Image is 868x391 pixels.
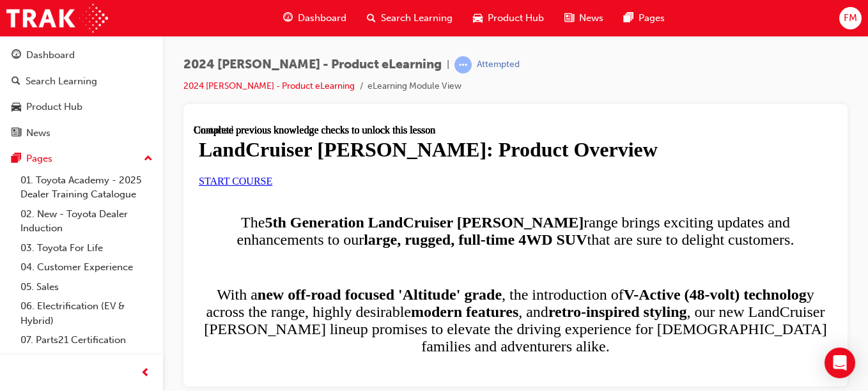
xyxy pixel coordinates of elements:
[488,11,544,26] span: Product Hub
[357,5,463,31] a: search-iconSearch Learning
[579,11,603,26] span: News
[26,74,97,89] div: Search Learning
[298,11,346,26] span: Dashboard
[564,10,574,26] span: news-icon
[26,48,75,63] div: Dashboard
[43,89,601,123] span: The range brings exciting updates and enhancements to our that are sure to delight customers.
[26,151,52,166] div: Pages
[15,277,158,297] a: 05. Sales
[26,126,50,141] div: News
[64,162,308,178] strong: new off-road focused 'Altitude' grade
[12,153,21,165] span: pages-icon
[217,179,325,195] strong: modern features
[430,162,613,178] strong: V-Active (48-volt) technolog
[463,5,554,31] a: car-iconProduct Hub
[141,365,150,381] span: prev-icon
[381,11,453,26] span: Search Learning
[15,238,158,258] a: 03. Toyota For Life
[170,107,393,123] strong: large, rugged, full-time 4WD SUV
[5,121,158,145] a: News
[12,128,21,139] span: news-icon
[26,100,82,114] div: Product Hub
[273,5,357,31] a: guage-iconDashboard
[355,179,493,195] strong: retro-inspired styling
[144,151,153,167] span: up-icon
[283,10,293,26] span: guage-icon
[5,51,79,62] a: START COURSE
[5,41,158,147] button: DashboardSearch LearningProduct HubNews
[368,79,461,94] li: eLearning Module View
[15,296,158,330] a: 06. Electrification (EV & Hybrid)
[15,204,158,238] a: 02. New - Toyota Dealer Induction
[183,80,355,91] a: 2024 [PERSON_NAME] - Product eLearning
[454,56,472,73] span: learningRecordVerb_ATTEMPT-icon
[15,330,158,350] a: 07. Parts21 Certification
[183,57,442,72] span: 2024 [PERSON_NAME] - Product eLearning
[5,95,158,119] a: Product Hub
[15,257,158,277] a: 04. Customer Experience
[844,11,857,26] span: FM
[5,43,158,67] a: Dashboard
[447,57,449,72] span: |
[367,10,376,26] span: search-icon
[6,4,108,33] img: Trak
[614,5,675,31] a: pages-iconPages
[12,50,21,61] span: guage-icon
[825,348,855,378] div: Open Intercom Messenger
[15,350,158,370] a: 08. Service Training
[12,76,20,88] span: search-icon
[5,70,158,93] a: Search Learning
[554,5,614,31] a: news-iconNews
[5,13,639,37] h1: LandCruiser [PERSON_NAME]: Product Overview
[71,89,390,106] strong: 5th Generation LandCruiser [PERSON_NAME]
[477,59,520,71] div: Attempted
[839,7,862,29] button: FM
[473,10,483,26] span: car-icon
[15,171,158,204] a: 01. Toyota Academy - 2025 Dealer Training Catalogue
[10,162,633,230] span: With a , the introduction of y across the range, highly desirable , and , our new LandCruiser [PE...
[639,11,665,26] span: Pages
[12,102,21,113] span: car-icon
[624,10,633,26] span: pages-icon
[5,147,158,171] button: Pages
